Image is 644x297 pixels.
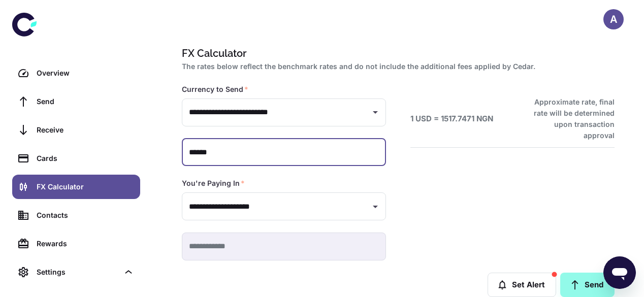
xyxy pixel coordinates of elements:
[182,84,248,94] label: Currency to Send
[368,105,382,119] button: Open
[182,178,245,188] label: You're Paying In
[410,113,493,125] h6: 1 USD = 1517.7471 NGN
[523,96,615,141] h6: Approximate rate, final rate will be determined upon transaction approval
[12,118,140,142] a: Receive
[12,89,140,114] a: Send
[603,256,636,289] iframe: Button to launch messaging window
[37,96,134,107] div: Send
[37,210,134,221] div: Contacts
[37,124,134,136] div: Receive
[560,273,615,297] a: Send
[37,153,134,164] div: Cards
[12,61,140,85] a: Overview
[37,181,134,192] div: FX Calculator
[37,238,134,249] div: Rewards
[37,68,134,79] div: Overview
[603,9,624,29] button: A
[12,175,140,199] a: FX Calculator
[12,146,140,171] a: Cards
[182,46,610,61] h1: FX Calculator
[37,267,119,278] div: Settings
[12,232,140,256] a: Rewards
[12,203,140,227] a: Contacts
[368,200,382,214] button: Open
[488,273,556,297] button: Set Alert
[12,260,140,284] div: Settings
